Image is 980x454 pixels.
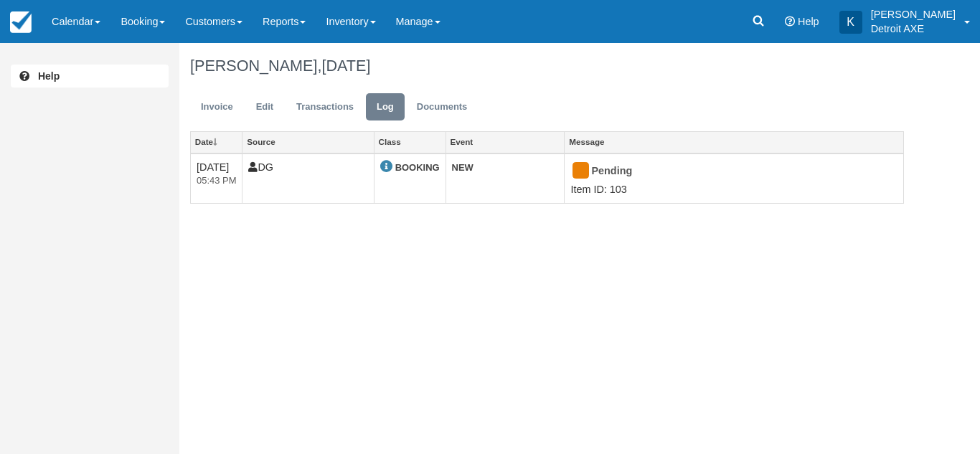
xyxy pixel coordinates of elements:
[565,132,903,152] a: Message
[452,162,473,173] strong: NEW
[871,7,956,22] p: [PERSON_NAME]
[798,16,819,27] span: Help
[321,57,370,75] span: [DATE]
[286,93,364,121] a: Transactions
[395,162,440,173] strong: BOOKING
[190,93,244,121] a: Invoice
[565,153,903,204] td: Item ID: 103
[871,22,956,36] p: Detroit AXE
[785,16,795,27] i: Help
[11,65,169,88] a: Help
[839,11,862,34] div: K
[10,11,32,33] img: checkfront-main-nav-mini-logo.png
[242,132,373,152] a: Source
[245,93,284,121] a: Edit
[242,153,374,204] td: DG
[366,93,405,121] a: Log
[197,174,236,188] em: 2025-09-21 17:43:21-0400
[190,57,904,75] h1: [PERSON_NAME],
[191,153,242,204] td: [DATE]
[570,160,885,183] div: Pending
[38,70,60,82] b: Help
[191,132,242,152] a: Date
[406,93,479,121] a: Documents
[374,132,446,152] a: Class
[446,132,565,152] a: Event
